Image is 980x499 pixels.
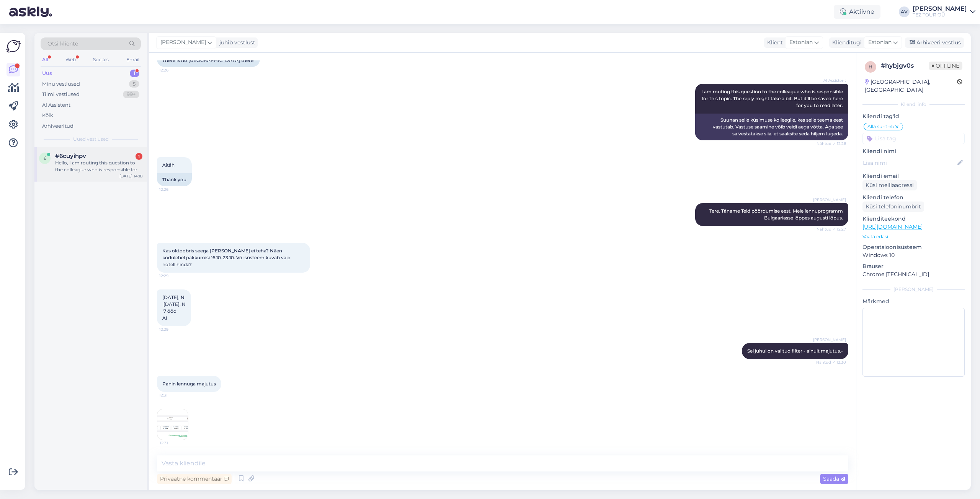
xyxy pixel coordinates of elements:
div: Kõik [42,112,53,119]
span: [PERSON_NAME] [160,38,206,47]
input: Lisa nimi [863,159,956,167]
span: 12:31 [160,440,188,446]
span: [DATE], N [DATE], N 7 ööd AI [162,294,186,321]
div: Arhiveeritud [42,122,73,130]
p: Kliendi telefon [862,193,965,202]
div: Aktiivne [834,5,880,19]
span: Otsi kliente [47,40,78,48]
span: Nähtud ✓ 12:26 [817,141,846,146]
div: Tiimi vestlused [42,91,80,98]
div: AI Assistent [42,101,70,109]
span: 12:26 [159,67,188,73]
div: [DATE] 14:18 [119,173,142,179]
div: Hello, I am routing this question to the colleague who is responsible for this topic. The reply m... [55,159,142,173]
span: Nähtud ✓ 12:27 [817,226,846,232]
div: Kliendi info [862,101,965,108]
span: Offline [929,62,962,70]
div: 5 [129,80,139,88]
input: Lisa tag [862,133,965,144]
span: Nähtud ✓ 12:30 [816,359,846,365]
span: 6 [44,155,46,161]
span: 12:29 [159,327,188,332]
div: Thank you [157,173,192,186]
span: [PERSON_NAME] [813,197,846,203]
div: Klient [764,39,783,47]
div: There is no [GEOGRAPHIC_DATA] there. [157,54,260,67]
div: Klienditugi [829,39,862,47]
a: [URL][DOMAIN_NAME] [862,223,923,230]
p: Kliendi email [862,172,965,180]
p: Chrome [TECHNICAL_ID] [862,270,965,278]
div: Minu vestlused [42,80,80,88]
div: AV [899,7,910,17]
p: Märkmed [862,297,965,306]
p: Klienditeekond [862,215,965,223]
div: TEZ TOUR OÜ [913,12,967,18]
div: Küsi meiliaadressi [862,180,917,190]
p: Windows 10 [862,251,965,259]
div: [PERSON_NAME] [913,6,967,12]
span: Kas oktoobris seega [PERSON_NAME] ei teha? Näen kodulehel pakkumisi 16.10-23.10. Või süsteem kuva... [162,248,292,267]
span: I am routing this question to the colleague who is responsible for this topic. The reply might ta... [701,89,844,108]
img: Askly Logo [6,39,21,54]
span: 12:26 [159,187,188,192]
span: Saada [823,475,845,482]
div: All [41,55,49,65]
div: Socials [91,55,110,65]
div: # hybjgv0s [881,61,929,70]
div: 99+ [123,91,139,98]
div: Küsi telefoninumbrit [862,202,924,212]
span: Panin lennuga majutus [162,381,216,387]
img: Attachment [157,409,188,440]
div: [PERSON_NAME] [862,286,965,293]
div: 1 [136,153,142,160]
div: Email [125,55,141,65]
div: Privaatne kommentaar [157,474,232,484]
div: Web [64,55,77,65]
p: Kliendi nimi [862,147,965,155]
span: Uued vestlused [73,136,109,143]
span: #6cuyihpv [55,153,86,159]
div: Arhiveeri vestlus [905,37,964,48]
span: Estonian [868,38,892,47]
div: juhib vestlust [216,39,255,47]
span: Tere. Täname Teid pöördumise eest. Meie lennuprogramm Bulgaariasse lõppes augusti lõpus. [709,208,844,221]
div: [GEOGRAPHIC_DATA], [GEOGRAPHIC_DATA] [865,78,957,94]
span: Estonian [789,38,813,47]
span: 12:29 [159,273,188,279]
span: [PERSON_NAME] [813,337,846,343]
span: h [869,64,872,70]
p: Vaata edasi ... [862,233,965,240]
div: 1 [130,70,139,77]
span: Sel juhul on valitud filter - ainult majutus.- [747,348,843,354]
p: Operatsioonisüsteem [862,243,965,251]
a: [PERSON_NAME]TEZ TOUR OÜ [913,6,975,18]
p: Brauser [862,262,965,270]
span: Alla suhtleb [867,124,894,129]
span: AI Assistent [817,78,846,83]
p: Kliendi tag'id [862,112,965,120]
div: Suunan selle küsimuse kolleegile, kes selle teema eest vastutab. Vastuse saamine võib veidi aega ... [695,114,848,140]
div: Uus [42,70,52,77]
span: 12:31 [159,392,188,398]
span: Aitäh [162,162,175,168]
